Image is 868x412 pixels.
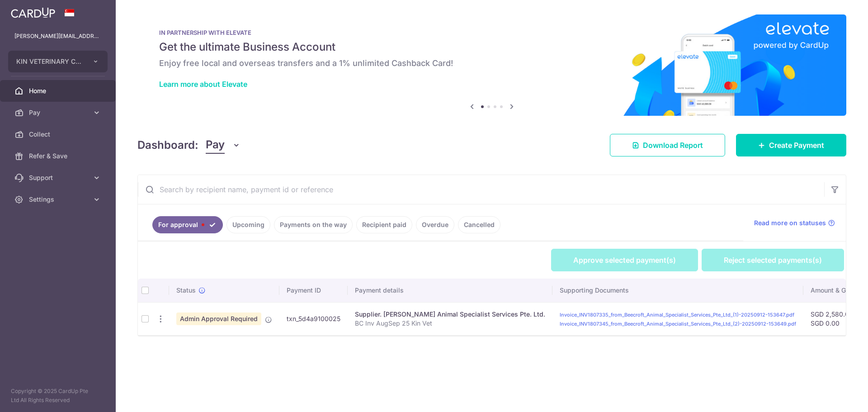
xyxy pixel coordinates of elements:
[176,286,196,295] span: Status
[159,80,247,89] a: Learn more about Elevate
[159,58,825,69] h6: Enjoy free local and overseas transfers and a 1% unlimited Cashback Card!
[29,130,89,139] span: Collect
[138,175,824,204] input: Search by recipient name, payment id or reference
[176,313,261,325] span: Admin Approval Required
[274,216,353,233] a: Payments on the way
[226,216,270,233] a: Upcoming
[560,312,794,318] a: Invoice_INV1807335_from_Beecroft_Animal_Specialist_Services_Pte_Ltd_(1)-20250912-153647.pdf
[14,32,101,41] p: [PERSON_NAME][EMAIL_ADDRESS][DOMAIN_NAME]
[279,279,348,302] th: Payment ID
[152,216,223,233] a: For approval
[137,14,846,116] img: Renovation banner
[416,216,454,233] a: Overdue
[8,51,108,72] button: KIN VETERINARY CLINIC PTE. LTD.
[206,137,225,154] span: Pay
[279,302,348,335] td: txn_5d4a9100025
[754,218,835,227] a: Read more on statuses
[811,286,854,295] span: Amount & GST
[11,7,55,18] img: CardUp
[29,152,89,161] span: Refer & Save
[810,385,859,407] iframe: Opens a widget where you can find more information
[348,279,552,302] th: Payment details
[137,137,198,153] h4: Dashboard:
[552,279,803,302] th: Supporting Documents
[29,86,89,95] span: Home
[754,218,826,227] span: Read more on statuses
[206,137,241,154] button: Pay
[356,216,412,233] a: Recipient paid
[29,173,89,182] span: Support
[736,134,846,156] a: Create Payment
[16,57,83,66] span: KIN VETERINARY CLINIC PTE. LTD.
[355,310,545,319] div: Supplier. [PERSON_NAME] Animal Specialist Services Pte. Ltd.
[159,40,825,54] h5: Get the ultimate Business Account
[355,319,545,328] p: BC Inv AugSep 25 Kin Vet
[159,29,825,36] p: IN PARTNERSHIP WITH ELEVATE
[610,134,725,156] a: Download Report
[643,140,703,151] span: Download Report
[29,195,89,204] span: Settings
[560,321,796,327] a: Invoice_INV1807345_from_Beecroft_Animal_Specialist_Services_Pte_Ltd_(2)-20250912-153649.pdf
[769,140,824,151] span: Create Payment
[458,216,500,233] a: Cancelled
[29,108,89,117] span: Pay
